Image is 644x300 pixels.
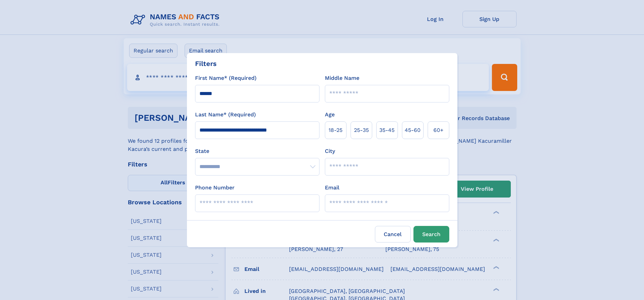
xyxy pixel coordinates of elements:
[433,126,444,134] span: 60+
[325,111,335,119] label: Age
[195,147,319,155] label: State
[405,126,421,134] span: 45‑60
[325,184,339,192] label: Email
[195,59,217,69] div: Filters
[195,184,235,192] label: Phone Number
[325,147,335,155] label: City
[354,126,369,134] span: 25‑35
[379,126,395,134] span: 35‑45
[325,74,359,82] label: Middle Name
[195,111,256,119] label: Last Name* (Required)
[195,74,257,82] label: First Name* (Required)
[375,226,411,243] label: Cancel
[413,226,449,243] button: Search
[329,126,342,134] span: 18‑25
